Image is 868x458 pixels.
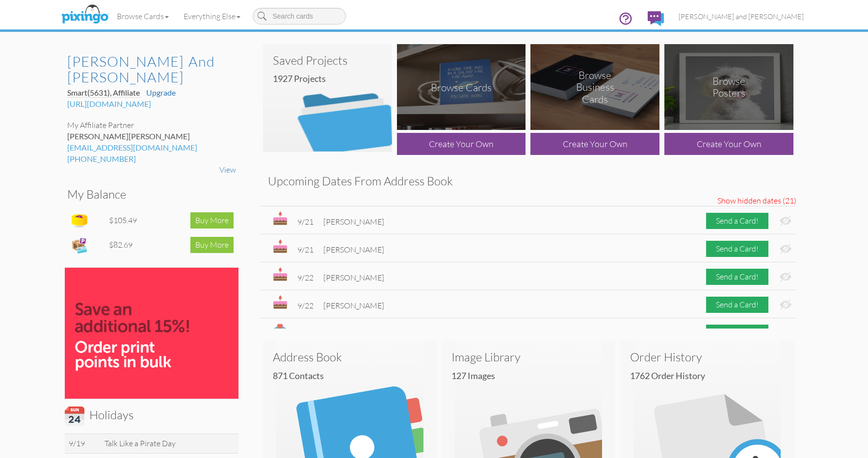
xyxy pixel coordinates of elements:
[190,212,234,229] div: Buy More
[323,329,461,338] span: [PERSON_NAME] and [PERSON_NAME]
[323,273,384,282] span: [PERSON_NAME]
[679,12,804,21] span: [PERSON_NAME] and [PERSON_NAME]
[273,211,288,225] img: bday.svg
[109,4,176,28] a: Browse Cards
[323,217,384,227] span: [PERSON_NAME]
[297,244,314,255] div: 9/21
[106,208,159,233] td: $105.49
[273,323,288,339] img: wedding.svg
[780,244,791,254] img: eye-ban.svg
[297,272,314,283] div: 9/22
[67,153,236,165] div: [PHONE_NUMBER]
[671,4,811,29] a: [PERSON_NAME] and [PERSON_NAME]
[67,131,236,142] div: [PERSON_NAME]
[263,44,392,152] img: saved-projects2.png
[65,407,231,426] h3: Holidays
[67,88,140,97] span: Smart
[65,268,238,399] img: save15_bulk-100.jpg
[451,351,605,363] h3: Image Library
[706,325,768,341] div: Send a Card!
[146,88,176,97] a: Upgrade
[530,133,659,155] div: Create Your Own
[59,2,111,27] img: pixingo logo
[630,371,791,381] h4: 1762 Order History
[129,131,190,141] span: [PERSON_NAME]
[67,88,141,98] a: Smart(5631), Affiliate
[67,188,229,201] h3: My Balance
[70,211,89,230] img: points-icon.png
[780,272,791,282] img: eye-ban.svg
[110,88,140,97] span: , Affiliate
[717,195,796,206] span: Show hidden dates (21)
[706,269,768,285] div: Send a Card!
[273,239,288,253] img: bday.svg
[67,54,226,85] h2: [PERSON_NAME] and [PERSON_NAME]
[273,54,382,67] h3: Saved Projects
[397,44,526,130] img: browse-cards.png
[431,81,492,93] div: Browse Cards
[176,4,248,28] a: Everything Else
[87,88,110,97] span: (5631)
[323,301,384,310] span: [PERSON_NAME]
[451,371,613,381] h4: 127 images
[67,99,236,110] div: [URL][DOMAIN_NAME]
[273,295,288,309] img: bday.svg
[780,328,791,338] img: eye-ban.svg
[67,142,236,153] div: [EMAIL_ADDRESS][DOMAIN_NAME]
[219,165,236,175] a: View
[664,44,793,130] img: browse-posters.png
[106,233,159,257] td: $82.69
[273,267,288,281] img: bday.svg
[253,8,346,25] input: Search cards
[706,213,768,229] div: Send a Card!
[780,216,791,226] img: eye-ban.svg
[297,216,314,228] div: 9/21
[67,54,236,85] a: [PERSON_NAME] and [PERSON_NAME]
[780,300,791,310] img: eye-ban.svg
[273,371,434,381] h4: 871 Contacts
[65,433,101,453] td: 9/19
[101,433,238,453] td: Talk Like a Pirate Day
[530,44,659,130] img: browse-business-cards.png
[706,241,768,257] div: Send a Card!
[323,245,384,254] span: [PERSON_NAME]
[297,300,314,311] div: 9/22
[697,75,762,100] div: Browse Posters
[297,328,314,339] div: 9/23
[190,237,234,253] div: Buy More
[273,74,390,84] h4: 1927 Projects
[664,133,793,155] div: Create Your Own
[70,235,89,255] img: expense-icon.png
[563,69,628,105] div: Browse Business Cards
[65,407,84,426] img: calendar.svg
[706,297,768,313] div: Send a Card!
[630,351,784,363] h3: Order History
[67,120,236,131] div: My Affiliate Partner
[268,175,789,187] h3: Upcoming Dates From Address Book
[397,133,526,155] div: Create Your Own
[648,11,664,26] img: comments.svg
[273,351,427,363] h3: Address Book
